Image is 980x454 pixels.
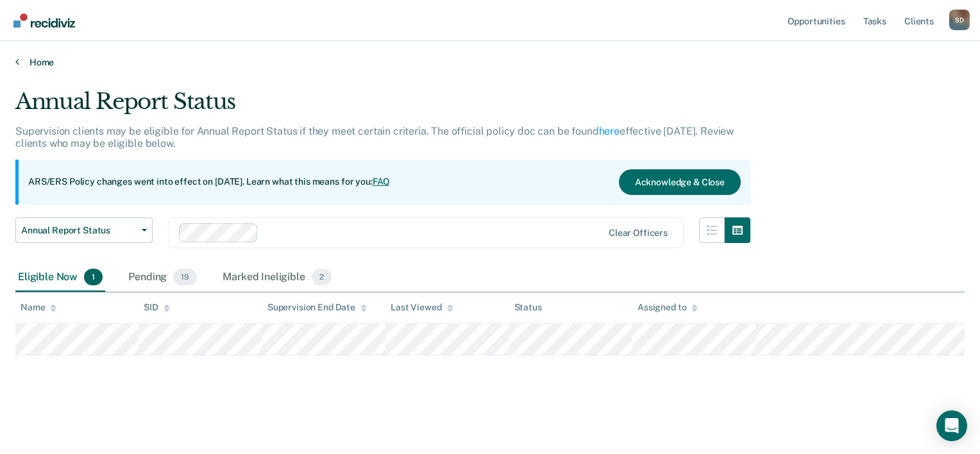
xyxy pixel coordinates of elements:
[144,302,170,313] div: SID
[126,264,199,292] div: Pending19
[599,125,620,137] a: here
[21,302,56,313] div: Name
[173,269,197,285] span: 19
[373,176,391,187] a: FAQ
[949,10,970,30] div: S D
[21,225,137,236] span: Annual Report Status
[13,13,75,28] img: Recidiviz
[15,88,750,125] div: Annual Report Status
[267,302,367,313] div: Supervision End Date
[949,10,970,30] button: Profile dropdown button
[15,264,105,292] div: Eligible Now1
[15,125,734,149] p: Supervision clients may be eligible for Annual Report Status if they meet certain criteria. The o...
[638,302,698,313] div: Assigned to
[514,302,542,313] div: Status
[28,176,390,189] p: ARS/ERS Policy changes went into effect on [DATE]. Learn what this means for you:
[84,269,103,285] span: 1
[312,269,332,285] span: 2
[15,217,153,243] button: Annual Report Status
[936,410,967,441] div: Open Intercom Messenger
[619,169,741,195] button: Acknowledge & Close
[609,228,668,239] div: Clear officers
[220,264,334,292] div: Marked Ineligible2
[15,56,965,68] a: Home
[391,302,453,313] div: Last Viewed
